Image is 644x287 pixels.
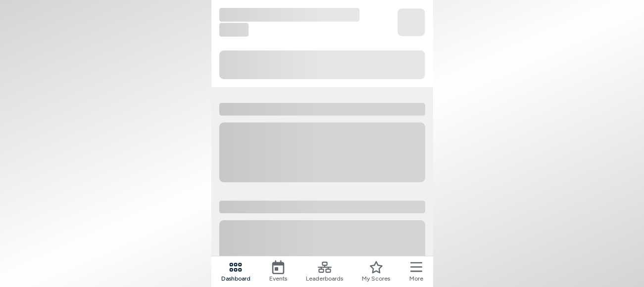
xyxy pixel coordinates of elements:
[221,260,250,283] a: Dashboard
[409,260,423,283] button: More
[306,274,343,283] span: Leaderboards
[269,260,287,283] a: Events
[221,274,250,283] span: Dashboard
[362,260,390,283] a: My Scores
[269,274,287,283] span: Events
[409,274,423,283] span: More
[362,274,390,283] span: My Scores
[306,260,343,283] a: Leaderboards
